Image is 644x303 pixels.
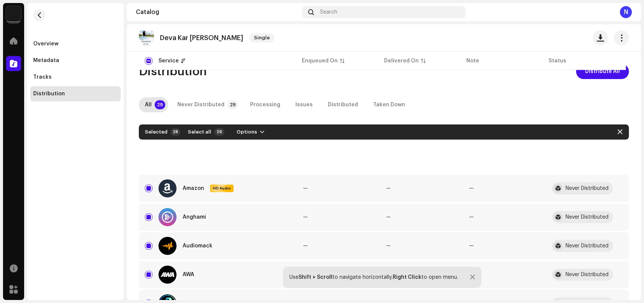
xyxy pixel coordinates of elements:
[386,186,391,191] span: —
[585,64,620,79] span: Distribute All
[469,243,474,249] re-a-table-badge: —
[188,124,211,140] span: Select all
[177,97,224,112] div: Never Distributed
[33,41,58,47] div: Overview
[386,214,391,220] span: —
[237,124,257,140] span: Options
[303,243,308,249] span: —
[139,30,154,45] img: 1fb66254-f697-4d77-a269-5d582abac11f
[566,186,609,191] div: Never Distributed
[384,57,419,65] div: Delivered On
[139,64,207,79] span: Distribution
[469,186,474,191] re-a-table-badge: —
[566,243,609,249] div: Never Distributed
[158,57,179,65] div: Service
[566,272,609,277] div: Never Distributed
[30,36,121,51] re-m-nav-item: Overview
[289,274,458,280] div: Use to navigate horizontally, to open menu.
[566,214,609,220] div: Never Distributed
[302,57,338,65] div: Enqueued On
[160,34,243,42] p: Deva Kar [PERSON_NAME]
[231,126,271,138] button: Options
[249,33,274,42] span: Single
[320,9,337,15] span: Search
[298,275,332,280] strong: Shift + Scroll
[155,100,165,109] p-badge: 29
[136,9,299,15] div: Catalog
[469,214,474,220] re-a-table-badge: —
[183,272,194,277] div: AWA
[393,275,421,280] strong: Right Click
[373,97,405,112] div: Taken Down
[145,129,168,135] div: Selected
[620,6,632,18] div: N
[183,186,204,191] div: Amazon
[250,97,280,112] div: Processing
[211,186,233,191] span: HD Audio
[6,6,21,21] img: 6b576b86-2b56-4672-9ac4-35c17631c64c
[171,128,180,136] div: 28
[183,243,212,249] div: Audiomack
[295,97,313,112] div: Issues
[303,214,308,220] span: —
[30,70,121,85] re-m-nav-item: Tracks
[145,97,152,112] div: All
[576,64,629,79] button: Distribute All
[303,186,308,191] span: —
[183,214,206,220] div: Anghami
[30,53,121,68] re-m-nav-item: Metadata
[33,74,52,80] div: Tracks
[33,57,59,64] div: Metadata
[386,243,391,249] span: —
[227,100,238,109] p-badge: 29
[214,128,224,136] p-badge: 29
[328,97,358,112] div: Distributed
[33,91,65,97] div: Distribution
[30,86,121,101] re-m-nav-item: Distribution
[183,126,227,138] button: Select all29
